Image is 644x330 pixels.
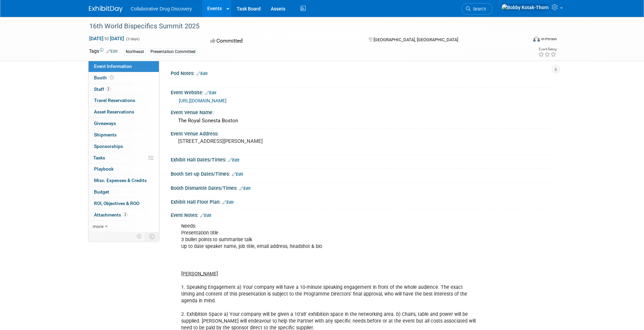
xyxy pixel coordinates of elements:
[89,95,159,106] a: Travel Reservations
[89,198,159,209] a: ROI, Objectives & ROO
[179,98,226,103] a: [URL][DOMAIN_NAME]
[171,87,555,96] div: Event Website:
[89,72,159,83] a: Booth
[171,68,555,77] div: Pod Notes:
[103,36,110,41] span: to
[501,4,549,11] img: Bobby Kotak-Thorn
[232,172,243,177] a: Edit
[106,86,111,92] span: 2
[124,48,146,55] div: Northeast
[89,84,159,95] a: Staff2
[374,37,458,42] span: [GEOGRAPHIC_DATA], [GEOGRAPHIC_DATA]
[533,36,540,42] img: Format-Inperson.png
[171,169,555,178] div: Booth Set-up Dates/Times:
[94,144,123,149] span: Sponsorships
[208,35,358,47] div: Committed
[89,221,159,232] a: more
[89,209,159,221] a: Attachments2
[134,232,145,241] td: Personalize Event Tab Strip
[89,175,159,186] a: Misc. Expenses & Credits
[171,107,555,116] div: Event Venue Name:
[205,91,216,95] a: Edit
[89,48,118,55] td: Tags
[109,75,115,80] span: Booth not reserved yet
[94,64,132,69] span: Event Information
[94,212,128,218] span: Attachments
[89,129,159,141] a: Shipments
[171,210,555,219] div: Event Notes:
[89,118,159,129] a: Giveaways
[196,71,208,76] a: Edit
[200,213,211,218] a: Edit
[94,166,114,172] span: Playbook
[87,20,517,32] div: 16th World Bispecifics Summit 2025
[471,6,486,11] span: Search
[145,232,159,241] td: Toggle Event Tabs
[89,186,159,198] a: Budget
[89,163,159,175] a: Playbook
[171,197,555,206] div: Exhibit Hall Floor Plan:
[94,201,139,206] span: ROI, Objectives & ROO
[94,178,147,183] span: Misc. Expenses & Credits
[181,271,218,277] u: [PERSON_NAME]
[94,109,134,115] span: Asset Reservations
[487,35,557,45] div: Event Format
[541,36,557,42] div: In-Person
[89,152,159,163] a: Tasks
[131,6,192,11] span: Collaborative Drug Discovery
[94,98,135,103] span: Travel Reservations
[89,35,124,42] span: [DATE] [DATE]
[171,183,555,192] div: Booth Dismantle Dates/Times:
[125,37,140,41] span: (3 days)
[171,129,555,137] div: Event Venue Address:
[94,75,115,80] span: Booth
[178,138,324,144] pre: [STREET_ADDRESS][PERSON_NAME]
[89,141,159,152] a: Sponsorships
[93,224,103,229] span: more
[94,132,117,137] span: Shipments
[89,106,159,118] a: Asset Reservations
[94,121,116,126] span: Giveaways
[89,61,159,72] a: Event Information
[106,49,118,54] a: Edit
[222,200,234,205] a: Edit
[93,155,105,160] span: Tasks
[94,86,111,92] span: Staff
[176,116,550,126] div: The Royal Sonesta Boston
[228,158,239,162] a: Edit
[461,3,493,15] a: Search
[123,212,128,217] span: 2
[239,186,251,191] a: Edit
[89,6,123,12] img: ExhibitDay
[538,48,556,51] div: Event Rating
[171,155,555,163] div: Exhibit Hall Dates/Times:
[94,189,109,195] span: Budget
[148,48,197,55] div: Presentation Committed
